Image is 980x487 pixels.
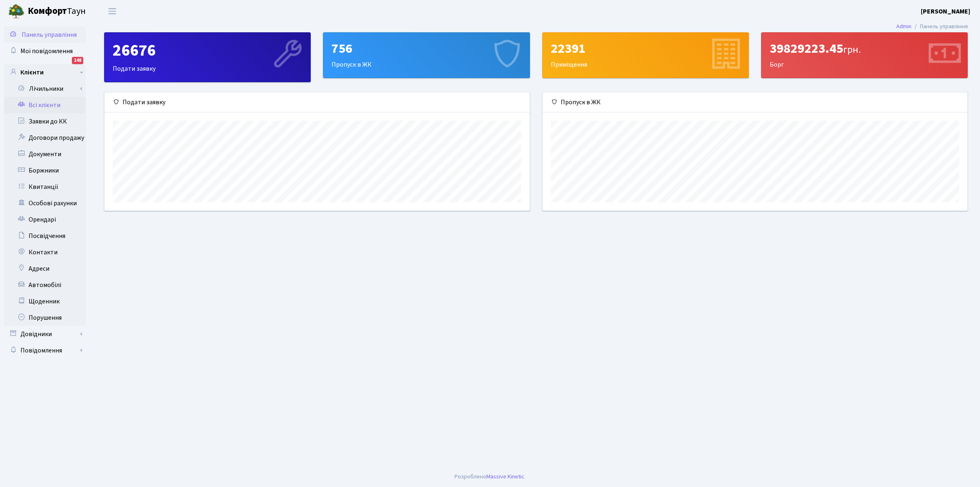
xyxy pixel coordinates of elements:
div: 756 [332,41,521,56]
span: Мої повідомлення [20,47,73,56]
b: Комфорт [28,4,67,18]
img: logo.png [8,3,24,20]
a: [PERSON_NAME] [921,7,970,16]
a: Повідомлення [4,342,86,359]
div: Приміщення [543,33,748,78]
a: Admin [896,22,911,31]
button: Переключити навігацію [102,4,122,18]
a: Мої повідомлення148 [4,43,86,59]
a: Лічильники [9,81,86,97]
a: Особові рахунки [4,195,86,211]
b: [PERSON_NAME] [921,7,970,16]
div: 39829223.45 [770,41,959,56]
a: Квитанції [4,179,86,195]
a: Адреси [4,260,86,277]
a: Заявки до КК [4,113,86,130]
div: Подати заявку [105,33,310,82]
span: Панель управління [22,30,77,39]
a: Контакти [4,244,86,260]
a: Автомобілі [4,277,86,293]
a: 26676Подати заявку [104,32,311,82]
a: Посвідчення [4,228,86,244]
li: Панель управління [911,22,968,31]
a: Документи [4,146,86,162]
div: Пропуск в ЖК [543,92,968,112]
a: Порушення [4,310,86,326]
a: Massive Kinetic [486,472,524,481]
span: грн. [843,43,861,57]
div: Борг [762,33,967,78]
a: Панель управління [4,27,86,43]
nav: breadcrumb [884,18,980,35]
div: 22391 [551,41,740,56]
a: Боржники [4,162,86,179]
a: Орендарі [4,211,86,228]
div: 148 [72,57,83,64]
a: Довідники [4,326,86,342]
div: Розроблено . [454,472,526,481]
div: Подати заявку [105,92,530,112]
a: Договори продажу [4,130,86,146]
a: Всі клієнти [4,97,86,113]
span: Таун [28,4,86,18]
a: 22391Приміщення [542,32,749,78]
div: Пропуск в ЖК [323,33,529,78]
a: Клієнти [4,64,86,81]
div: 26676 [113,41,302,61]
a: Щоденник [4,293,86,310]
a: 756Пропуск в ЖК [323,32,530,78]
